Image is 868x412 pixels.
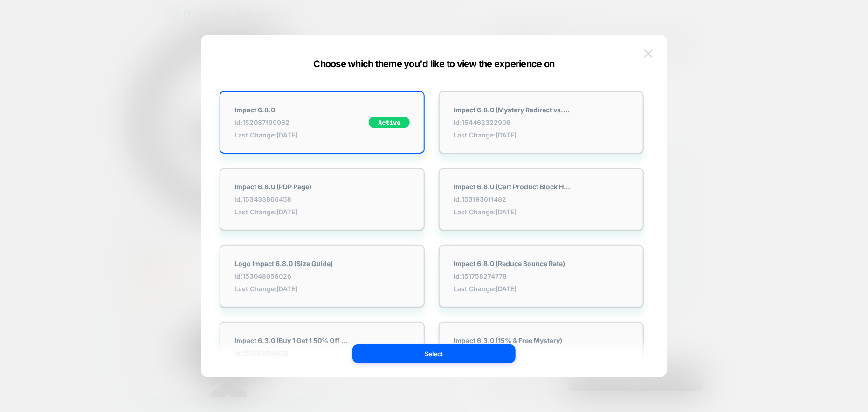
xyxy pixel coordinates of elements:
span: Last Change: [DATE] [454,131,570,139]
span: Last Change: [DATE] [234,208,311,216]
span: id: 154462322906 [454,118,570,126]
strong: Impact 6.8.0 (PDP Page) [234,183,311,191]
span: Last Change: [DATE] [234,131,297,139]
span: View order confirmation › [55,186,124,193]
span: id: 153048056026 [234,272,333,280]
span: id: 153193611482 [454,195,570,203]
div: Choose which theme you'd like to view the experience on [201,58,667,69]
strong: Impact 6.8.0 (Reduce Bounce Rate) [454,260,565,268]
strong: Logo Impact 6.8.0 (Size Guide) [234,260,333,268]
span: id: 153433866458 [234,195,311,203]
strong: Impact 6.3.0 (15% & Free Mystery) [454,336,562,344]
strong: Impact 6.3.0 (Buy 1 Get 1 50% Off & Free Mystery) [234,336,351,344]
span: Last Change: [DATE] [234,285,333,293]
span: Last Change: [DATE] [454,285,565,293]
span: id: 152087199962 [234,118,297,126]
span: id: 151758274778 [454,272,565,280]
button: View order confirmation › [51,185,127,194]
span: Last Change: [DATE] [454,208,570,216]
button: Select [352,344,516,363]
strong: Impact 6.8.0 (Mystery Redirect vs. Pop Up) [454,106,570,114]
div: Active [369,117,410,128]
strong: Impact 6.8.0 [234,106,297,114]
strong: Impact 6.8.0 (Cart Product Block Homepage) [454,183,570,191]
